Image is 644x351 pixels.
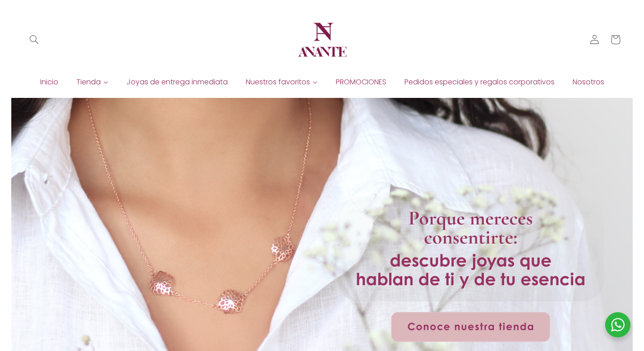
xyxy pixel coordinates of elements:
[404,77,555,87] span: Pedidos especiales y regalos corporativos
[295,13,349,67] img: Anante Joyería | Diseño en plata y oro
[76,77,101,87] span: Tienda
[31,75,67,89] a: Inicio
[395,75,564,89] a: Pedidos especiales y regalos corporativos
[573,77,604,87] span: Nosotros
[24,29,45,50] summary: Búsqueda
[291,9,353,70] a: Anante Joyería | Diseño en plata y oro
[237,75,327,89] a: Nuestros favoritos
[336,77,386,87] span: PROMOCIONES
[67,75,118,89] a: Tienda
[118,75,237,89] a: Joyas de entrega inmediata
[564,75,613,89] a: Nosotros
[246,77,310,87] span: Nuestros favoritos
[327,75,395,89] a: PROMOCIONES
[127,77,228,87] span: Joyas de entrega inmediata
[40,77,58,87] span: Inicio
